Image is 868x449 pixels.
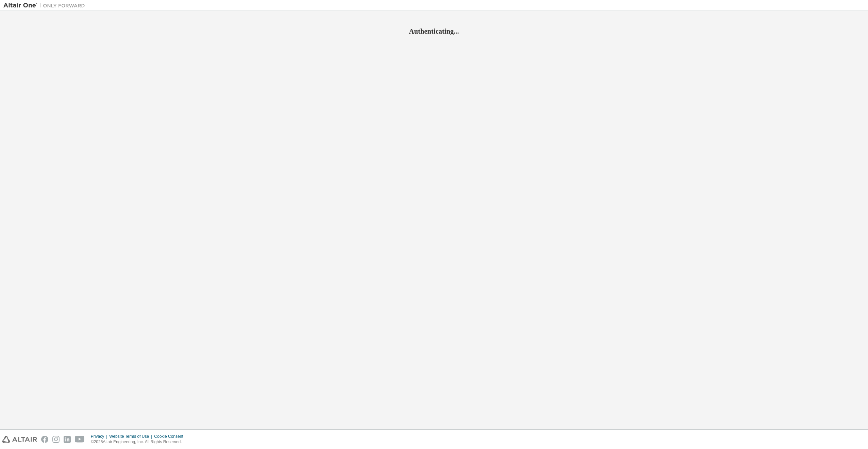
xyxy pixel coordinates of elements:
[41,436,48,443] img: facebook.svg
[64,436,71,443] img: linkedin.svg
[3,27,865,36] h2: Authenticating...
[91,439,187,445] p: © 2025 Altair Engineering, Inc. All Rights Reserved.
[75,436,85,443] img: youtube.svg
[154,434,187,439] div: Cookie Consent
[91,434,109,439] div: Privacy
[3,2,88,9] img: Altair One
[52,436,60,443] img: instagram.svg
[109,434,154,439] div: Website Terms of Use
[2,436,37,443] img: altair_logo.svg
